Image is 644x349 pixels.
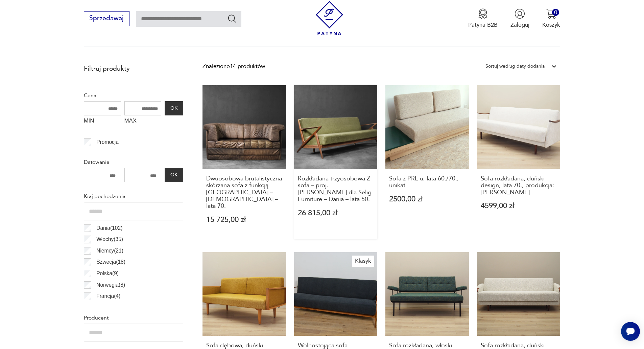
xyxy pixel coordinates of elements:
button: OK [165,101,183,115]
img: Patyna - sklep z meblami i dekoracjami vintage [312,1,347,35]
p: Patyna B2B [468,21,498,29]
p: Dania ( 102 ) [96,224,122,233]
img: Ikona koszyka [546,8,556,19]
a: Ikona medaluPatyna B2B [468,8,498,29]
h3: Sofa rozkładana, duński design, lata 70., produkcja: [PERSON_NAME] [481,175,557,196]
iframe: Smartsupp widget button [621,322,640,341]
button: Patyna B2B [468,8,498,29]
p: Francja ( 4 ) [96,292,120,301]
p: Szwecja ( 18 ) [96,258,125,266]
h3: Sofa z PRL-u, lata 60./70., unikat [389,175,465,189]
p: Niemcy ( 21 ) [96,246,123,255]
p: 26 815,00 zł [298,210,374,217]
a: Sprzedawaj [84,16,129,22]
div: 0 [552,9,559,16]
p: Producent [84,313,183,322]
p: Norwegia ( 8 ) [96,281,125,289]
p: Cena [84,91,183,100]
button: Szukaj [227,14,237,23]
p: 4599,00 zł [481,202,557,210]
p: Kraj pochodzenia [84,192,183,201]
img: Ikona medalu [478,8,488,19]
p: Koszyk [542,21,560,29]
label: MIN [84,115,121,128]
div: Znaleziono 14 produktów [202,62,265,71]
h3: Dwuosobowa brutalistyczna skórzana sofa z funkcją [GEOGRAPHIC_DATA] – [DEMOGRAPHIC_DATA] – lata 70. [206,175,282,210]
a: Sofa rozkładana, duński design, lata 70., produkcja: DaniaSofa rozkładana, duński design, lata 70... [477,85,560,239]
p: Polska ( 9 ) [96,269,119,278]
p: Datowanie [84,158,183,167]
p: Filtruj produkty [84,64,183,73]
p: Włochy ( 35 ) [96,235,123,244]
a: Sofa z PRL-u, lata 60./70., unikatSofa z PRL-u, lata 60./70., unikat2500,00 zł [385,85,469,239]
p: 15 725,00 zł [206,216,282,223]
button: OK [165,168,183,182]
a: Rozkładana trzyosobowa Z- sofa – proj. Poul Jensen dla Selig Furniture – Dania – lata 50.Rozkłada... [294,85,378,239]
h3: Rozkładana trzyosobowa Z- sofa – proj. [PERSON_NAME] dla Selig Furniture – Dania – lata 50. [298,175,374,203]
p: Szwajcaria ( 4 ) [96,303,128,312]
button: 0Koszyk [542,8,560,29]
p: Zaloguj [510,21,529,29]
button: Sprzedawaj [84,11,129,26]
label: MAX [124,115,162,128]
button: Zaloguj [510,8,529,29]
p: Promocja [96,138,119,147]
img: Ikonka użytkownika [515,8,525,19]
div: Sortuj według daty dodania [485,62,545,71]
a: Dwuosobowa brutalistyczna skórzana sofa z funkcją spania – Niemcy – lata 70.Dwuosobowa brutalisty... [202,85,286,239]
p: 2500,00 zł [389,196,465,203]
